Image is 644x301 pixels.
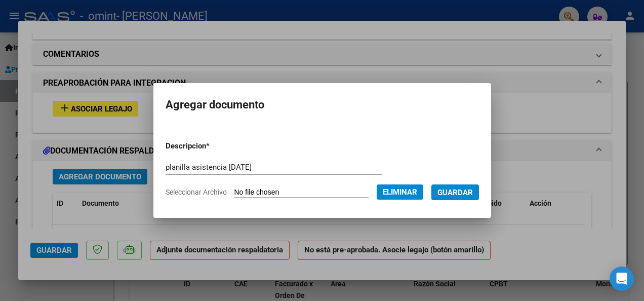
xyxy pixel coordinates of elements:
h2: Agregar documento [166,95,479,115]
button: Guardar [431,184,479,200]
p: Descripcion [166,140,260,152]
span: Eliminar [383,187,417,197]
span: Guardar [437,188,473,197]
div: Open Intercom Messenger [610,267,634,291]
button: Eliminar [377,184,423,200]
span: Seleccionar Archivo [166,188,227,196]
